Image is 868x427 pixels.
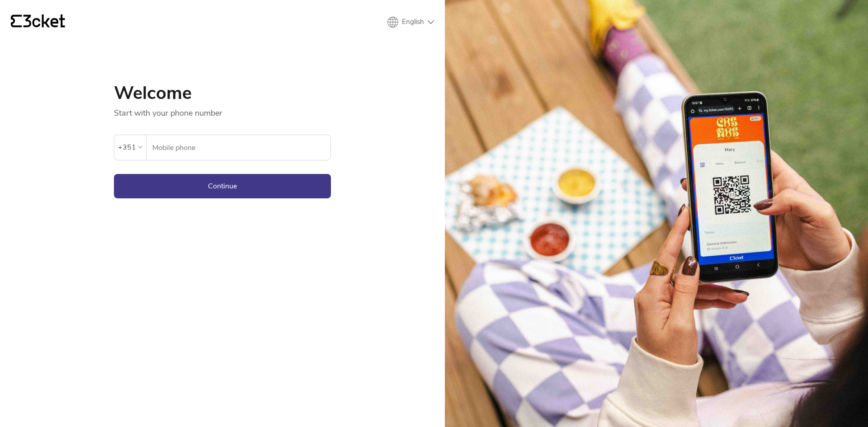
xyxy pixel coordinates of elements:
button: Continue [114,174,331,198]
g: {' '} [11,15,22,28]
div: +351 [118,141,136,154]
label: Mobile phone [146,135,330,160]
a: {' '} [11,14,65,30]
input: Mobile phone [152,135,330,160]
p: Start with your phone number [114,102,331,118]
h1: Welcome [114,84,331,102]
